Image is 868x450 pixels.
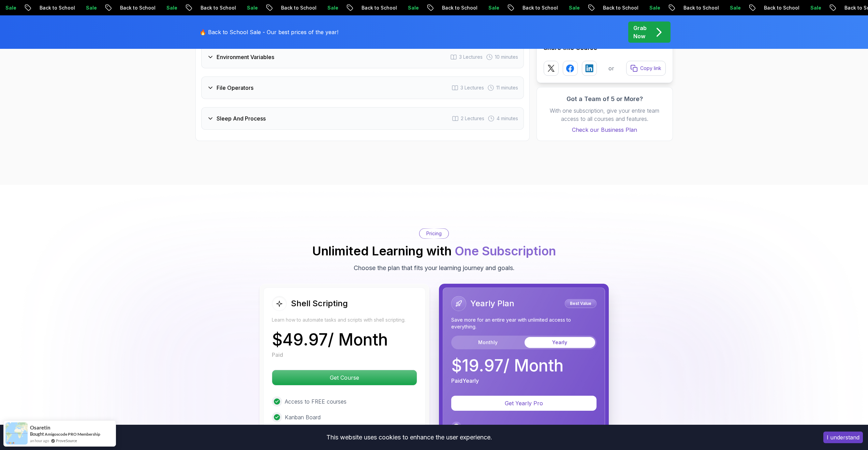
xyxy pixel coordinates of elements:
[285,397,347,406] p: Access to FREE courses
[5,430,813,445] div: This website uses cookies to enhance the user experience.
[112,4,158,11] p: Back to School
[544,107,666,123] p: With one subscription, give your entire team access to all courses and features.
[201,76,524,99] button: File Operators3 Lectures 11 minutes
[201,46,524,68] button: Environment Variables3 Lectures 10 minutes
[31,4,78,11] p: Back to School
[426,230,442,237] p: Pricing
[566,300,595,307] p: Best Value
[544,126,666,134] a: Check our Business Plan
[455,243,556,258] span: One Subscription
[756,4,802,11] p: Back to School
[464,423,564,431] p: Unlimited access to all premium courses
[30,425,50,431] span: osaretin
[453,337,523,348] button: Monthly
[5,422,28,445] img: provesource social proof notification image
[273,4,319,11] p: Back to School
[451,396,597,411] button: Get Yearly Pro
[272,332,388,348] p: $ 49.97 / Month
[495,54,518,60] span: 10 minutes
[45,431,100,437] a: Amigoscode PRO Membership
[272,351,283,359] p: Paid
[722,4,744,11] p: Sale
[470,298,514,309] h2: Yearly Plan
[272,317,417,323] p: Learn how to automate tasks and scripts with shell scripting.
[272,374,417,381] a: Get Course
[802,4,824,11] p: Sale
[561,4,583,11] p: Sale
[192,4,239,11] p: Back to School
[354,263,515,273] p: Choose the plan that fits your learning journey and goals.
[434,4,480,11] p: Back to School
[200,28,338,36] p: 🔥 Back to School Sale - Our best prices of the year!
[319,4,341,11] p: Sale
[272,370,417,385] button: Get Course
[459,54,483,60] span: 3 Lectures
[217,114,266,123] h3: Sleep And Process
[201,107,524,130] button: Sleep And Process2 Lectures 4 minutes
[400,4,422,11] p: Sale
[30,431,44,437] span: Bought
[291,298,348,309] h2: Shell Scripting
[525,337,595,348] button: Yearly
[496,84,518,91] span: 11 minutes
[217,53,274,61] h3: Environment Variables
[312,244,556,258] h2: Unlimited Learning with
[158,4,180,11] p: Sale
[595,4,641,11] p: Back to School
[285,413,321,421] p: Kanban Board
[497,115,518,122] span: 4 minutes
[451,400,597,407] a: Get Yearly Pro
[626,61,666,76] button: Copy link
[514,4,561,11] p: Back to School
[353,4,400,11] p: Back to School
[56,438,77,444] a: ProveSource
[239,4,261,11] p: Sale
[544,94,666,104] h3: Got a Team of 5 or More?
[30,438,49,444] span: an hour ago
[217,84,253,92] h3: File Operators
[451,357,563,374] p: $ 19.97 / Month
[633,24,647,40] p: Grab Now
[608,64,614,72] p: or
[823,432,863,443] button: Accept cookies
[640,65,661,72] p: Copy link
[451,377,479,385] p: Paid Yearly
[460,84,484,91] span: 3 Lectures
[451,317,597,330] p: Save more for an entire year with unlimited access to everything.
[641,4,663,11] p: Sale
[461,115,484,122] span: 2 Lectures
[675,4,722,11] p: Back to School
[78,4,100,11] p: Sale
[480,4,502,11] p: Sale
